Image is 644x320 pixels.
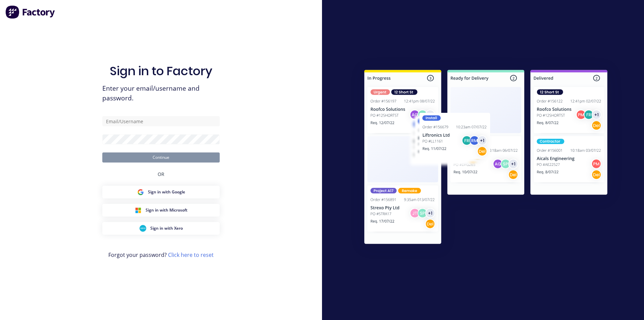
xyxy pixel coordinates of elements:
img: Microsoft Sign in [135,207,142,214]
div: OR [158,163,164,186]
img: Xero Sign in [140,225,146,232]
button: Google Sign inSign in with Google [102,186,220,198]
img: Google Sign in [137,189,144,195]
span: Enter your email/username and password. [102,84,220,103]
span: Sign in with Xero [150,225,183,231]
h1: Sign in to Factory [110,64,212,78]
a: Click here to reset [168,251,214,259]
button: Microsoft Sign inSign in with Microsoft [102,204,220,217]
img: Factory [5,5,56,19]
button: Xero Sign inSign in with Xero [102,222,220,235]
button: Continue [102,152,220,163]
span: Sign in with Google [148,189,185,195]
input: Email/Username [102,116,220,126]
span: Sign in with Microsoft [146,207,187,213]
img: Sign in [350,56,622,260]
span: Forgot your password? [108,251,214,259]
